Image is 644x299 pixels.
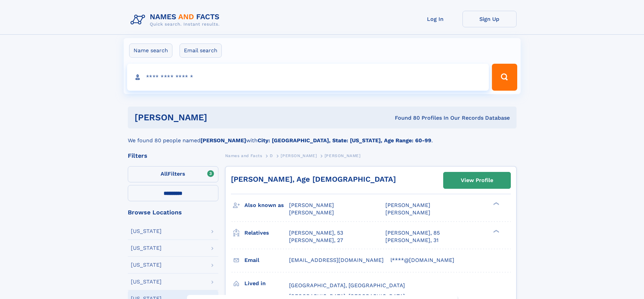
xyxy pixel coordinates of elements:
a: [PERSON_NAME], 53 [289,229,343,237]
input: search input [127,64,489,91]
label: Name search [129,43,172,58]
a: [PERSON_NAME], 31 [385,237,438,244]
div: ❯ [492,229,500,233]
b: City: [GEOGRAPHIC_DATA], State: [US_STATE], Age Range: 60-99 [258,137,431,144]
span: [EMAIL_ADDRESS][DOMAIN_NAME] [289,257,384,263]
a: Sign Up [462,11,517,27]
h3: Lived in [244,278,289,289]
div: ❯ [492,202,500,206]
div: Filters [128,153,218,159]
span: [PERSON_NAME] [289,209,334,216]
div: [US_STATE] [131,245,162,251]
div: Found 80 Profiles In Our Records Database [301,114,510,122]
div: [US_STATE] [131,279,162,285]
span: All [161,171,168,177]
h3: Also known as [244,200,289,211]
span: [GEOGRAPHIC_DATA], [GEOGRAPHIC_DATA] [289,282,405,289]
div: Browse Locations [128,209,218,215]
a: Log In [408,11,462,27]
label: Email search [180,43,222,58]
label: Filters [128,166,218,182]
span: [PERSON_NAME] [385,202,430,208]
a: [PERSON_NAME], Age [DEMOGRAPHIC_DATA] [231,175,396,183]
a: [PERSON_NAME], 27 [289,237,343,244]
a: View Profile [444,172,510,188]
a: [PERSON_NAME], 85 [385,229,440,237]
a: D [270,151,273,160]
span: [PERSON_NAME] [281,153,317,158]
span: [PERSON_NAME] [289,202,334,208]
h3: Email [244,255,289,266]
span: [PERSON_NAME] [325,153,361,158]
div: We found 80 people named with . [128,128,517,145]
a: [PERSON_NAME] [281,151,317,160]
img: Logo Names and Facts [128,11,225,29]
h1: [PERSON_NAME] [135,113,301,122]
b: [PERSON_NAME] [200,137,246,144]
a: Names and Facts [225,151,262,160]
button: Search Button [492,64,517,91]
span: [PERSON_NAME] [385,209,430,216]
div: [US_STATE] [131,229,162,234]
div: View Profile [461,173,493,188]
h3: Relatives [244,227,289,239]
div: [US_STATE] [131,262,162,268]
span: D [270,153,273,158]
